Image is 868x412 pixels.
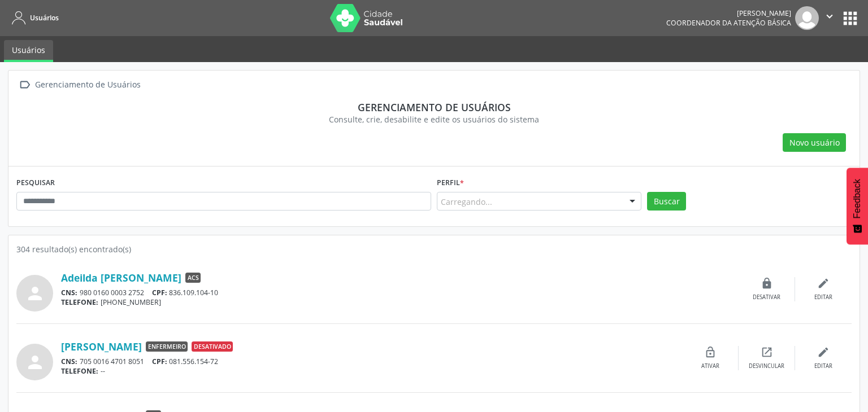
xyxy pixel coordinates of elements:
div: Editar [814,362,832,370]
i:  [823,10,836,23]
span: Coordenador da Atenção Básica [666,18,791,28]
span: CPF: [152,357,167,366]
div: Gerenciamento de usuários [24,101,844,113]
label: PESQUISAR [16,174,55,192]
span: Enfermeiro [146,341,188,352]
span: CNS: [61,357,77,366]
span: Carregando... [441,196,492,208]
i: lock_open [704,346,717,358]
i:  [16,77,33,93]
span: Usuários [30,13,59,23]
a: [PERSON_NAME] [61,340,142,353]
i: person [25,283,45,304]
div: Desativar [753,293,780,301]
button: Feedback - Mostrar pesquisa [847,168,868,244]
button:  [819,6,840,30]
div: Desvincular [749,362,784,370]
button: Novo usuário [783,133,846,152]
i: lock [761,277,773,290]
div: 980 0160 0003 2752 836.109.104-10 [61,288,739,297]
a: Adeilda [PERSON_NAME] [61,271,181,284]
button: Buscar [647,192,686,211]
span: Novo usuário [789,137,840,148]
div: Ativar [701,362,719,370]
div: [PHONE_NUMBER] [61,297,739,307]
div: [PERSON_NAME] [666,8,791,18]
span: CPF: [152,288,167,297]
i: edit [817,346,830,358]
div: 304 resultado(s) encontrado(s) [16,243,852,255]
label: Perfil [437,174,464,192]
span: Desativado [192,341,233,352]
img: img [795,6,819,30]
span: TELEFONE: [61,297,98,307]
i: person [25,352,45,372]
a: Usuários [8,8,59,27]
a: Usuários [4,40,53,62]
div: Gerenciamento de Usuários [33,77,142,93]
i: open_in_new [761,346,773,358]
div: Consulte, crie, desabilite e edite os usuários do sistema [24,113,844,125]
i: edit [817,277,830,290]
div: -- [61,366,682,376]
span: ACS [185,273,201,283]
button: apps [840,8,860,28]
span: Feedback [852,179,862,218]
span: TELEFONE: [61,366,98,376]
span: CNS: [61,288,77,297]
a:  Gerenciamento de Usuários [16,77,142,93]
div: 705 0016 4701 8051 081.556.154-72 [61,357,682,366]
div: Editar [814,293,832,301]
